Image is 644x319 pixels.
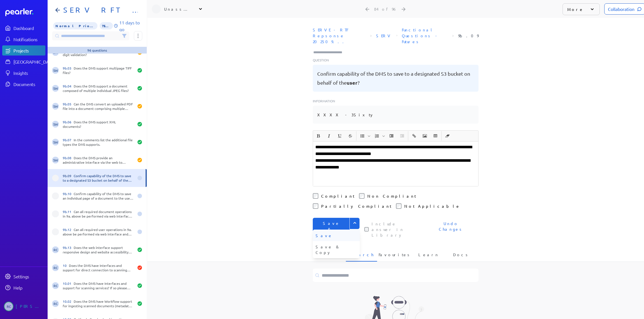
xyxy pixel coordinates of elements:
[13,36,45,42] div: Notifications
[313,50,347,55] input: Type here to add tags
[63,209,74,214] span: 9b.11
[349,252,374,261] span: Search
[347,79,358,86] span: user
[63,84,74,88] span: 9b.04
[321,193,354,199] label: Compliant
[52,121,59,128] span: Steve Whittington
[367,193,416,199] label: Non Compliant
[13,70,45,76] div: Insights
[357,131,371,141] span: Insert Unordered List
[63,191,134,200] div: Confirm capability of the DMS to save an individual page of a document to the user’s designated S...
[424,218,479,241] button: Undo Changes
[335,131,344,141] button: Underline
[372,131,382,141] button: Insert Ordered List
[2,34,45,44] a: Notifications
[430,221,472,238] span: Undo Changes
[313,230,360,241] button: Save
[16,302,44,311] div: [PERSON_NAME]
[317,110,374,119] pre: XXXX - 3Sixty
[13,81,45,87] div: Documents
[87,48,107,52] div: 96 questions
[63,227,134,236] div: Can all required user operations in 9a. above be performed via web interface and RESTful API?
[409,131,419,141] button: Insert link
[63,299,74,304] span: 10.02
[335,131,345,141] span: Underline
[2,271,45,281] a: Settings
[443,131,452,141] button: Clear Formatting
[418,252,439,261] span: Learn
[409,131,419,141] span: Insert link
[4,302,13,311] span: Robert Craig
[63,138,74,142] span: 9b.07
[164,6,192,12] div: Unassigned
[63,191,74,196] span: 9b.10
[52,67,59,74] span: Steve Whittington
[13,285,45,290] div: Help
[53,22,97,29] span: Priority
[52,85,59,92] span: Steve Whittington
[63,245,74,250] span: 9b.13
[61,6,138,15] h1: SERV RFT Response
[63,138,134,147] div: In the comments list the additional file types the DMS supports.
[52,282,59,289] span: Robert Craig
[2,68,45,78] a: Insights
[317,69,474,87] pre: Confirm capability of the DMS to save to a designated S3 bucket on behalf of the ?
[63,263,134,272] div: Does the DMS have Interfaces and support for direct connection to scanning hardware?
[346,131,355,141] button: Strike through
[374,6,397,11] div: 84 of 96
[358,131,367,141] button: Insert Unordered List
[313,218,350,241] button: Save & Next
[63,281,74,286] span: 10.01
[63,245,134,254] div: Does the web interface support responsive design and website accessibility (WCAG 2.1)?
[400,25,450,47] span: Section: Functional Questions - Futures
[364,227,369,232] input: This checkbox controls whether your answer will be included in the Answer Library for future use
[119,19,142,33] p: 11 days to go
[63,281,134,290] div: Does the DMS have Interfaces and support for scanning services? If so please outline the scanning...
[5,8,45,16] a: Dashboard
[431,131,440,141] button: Insert table
[2,45,45,56] a: Projects
[63,209,134,218] div: Can all required document operations in 9a. above be performed via web interface and RESTful API?
[313,98,479,103] p: Information
[321,203,391,209] label: Partially Compliant
[372,221,419,238] label: This checkbox controls whether your answer will be included in the Answer Library for future use
[2,283,45,293] a: Help
[313,241,360,258] button: Save & Copy
[456,31,481,41] span: Reference Number: 9b.09
[379,252,411,261] span: Favourites
[420,131,430,141] span: Insert Image
[63,102,74,106] span: 9b.05
[324,131,334,141] button: Italic
[13,274,45,279] div: Settings
[314,131,323,141] button: Bold
[404,203,460,209] label: Not Applicable
[349,218,360,229] button: Expand
[2,79,45,89] a: Documents
[52,246,59,253] span: Robert Craig
[2,23,45,33] a: Dashboard
[63,84,134,93] div: Does the DMS support a document composed of multiple individual JPEG files?
[63,156,134,165] div: Does the DMS provide an administrative interface via the web to manage documents?
[13,25,45,31] div: Dashboard
[63,227,74,232] span: 9b.12
[52,300,59,307] span: Robert Craig
[63,174,74,178] span: 9b.09
[311,25,368,47] span: Document: SERVE - RTF Repsonse 202509.xlsx
[13,59,55,64] div: [GEOGRAPHIC_DATA]
[63,156,74,160] span: 9b.08
[52,157,59,163] span: Steve Whittington
[372,131,386,141] span: Insert Ordered List
[63,120,74,124] span: 9b.06
[387,131,396,141] button: Increase Indent
[63,102,134,111] div: Can the DMS convert an uploaded PDF file into a document comprising multiple pages saving each pa...
[13,48,45,53] div: Projects
[313,57,479,63] p: Question
[63,299,134,308] div: Does the DMS have Workflow support for ingesting scanned documents (metadata, data entry)
[2,299,45,313] a: RC[PERSON_NAME]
